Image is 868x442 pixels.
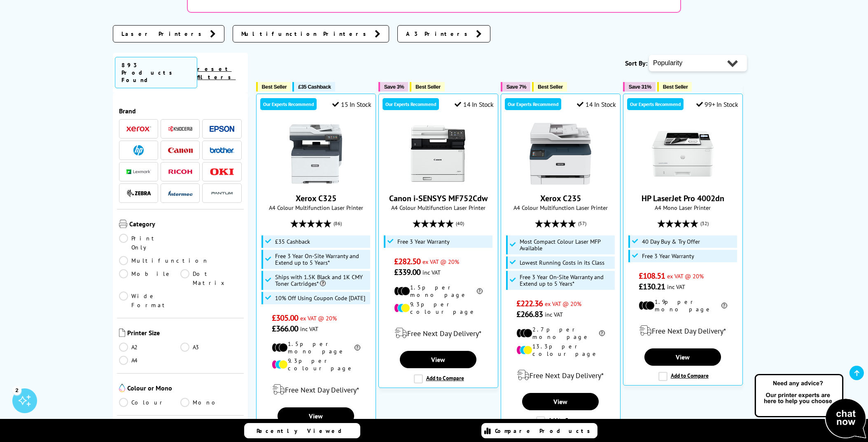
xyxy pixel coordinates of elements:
[272,323,299,334] span: £366.00
[383,98,439,110] div: Our Experts Recommend
[168,190,193,196] img: Intermec
[272,357,360,372] li: 9.3p per colour page
[285,123,347,185] img: Xerox C325
[397,238,450,245] span: Free 3 Year Warranty
[261,378,371,401] div: modal_delivery
[126,124,151,134] a: Xerox
[520,238,613,252] span: Most Compact Colour Laser MFP Available
[210,188,234,198] img: Pantum
[658,372,709,381] label: Add to Compare
[639,298,727,313] li: 1.9p per mono page
[298,84,331,90] span: £35 Cashback
[394,284,483,299] li: 1.5p per mono page
[119,220,127,228] img: Category
[495,427,595,435] span: Compare Products
[119,234,180,252] a: Print Only
[456,216,464,231] span: (40)
[407,178,469,186] a: Canon i-SENSYS MF752Cdw
[233,25,389,42] a: Multifunction Printers
[540,193,581,204] a: Xerox C235
[652,123,714,185] img: HP LaserJet Pro 4002dn
[121,30,206,38] span: Laser Printers
[663,84,688,90] span: Best Seller
[296,193,336,204] a: Xerox C325
[256,82,291,92] button: Best Seller
[394,256,421,267] span: £282.50
[119,292,180,310] a: Wide Format
[272,340,360,355] li: 1.5p per mono page
[262,84,287,90] span: Best Seller
[383,204,494,212] span: A4 Colour Multifunction Laser Printer
[530,123,591,185] img: Xerox C235
[180,269,242,287] a: Dot Matrix
[501,82,530,92] button: Save 7%
[384,84,404,90] span: Save 3%
[210,168,234,175] img: OKI
[642,253,694,259] span: Free 3 Year Warranty
[119,398,180,407] a: Colour
[389,193,488,204] a: Canon i-SENSYS MF752Cdw
[332,100,371,108] div: 15 In Stock
[275,253,368,266] span: Free 3 Year On-Site Warranty and Extend up to 5 Years*
[753,373,868,440] img: Open Live Chat window
[516,298,543,309] span: £222.36
[639,270,665,281] span: £108.51
[126,188,151,198] a: Zebra
[505,204,616,212] span: A4 Colour Multifunction Laser Printer
[275,238,310,245] span: £35 Cashback
[422,268,441,276] span: inc VAT
[628,204,738,212] span: A4 Mono Laser Printer
[168,167,193,177] a: Ricoh
[505,364,616,387] div: modal_delivery
[410,82,445,92] button: Best Seller
[516,309,543,320] span: £266.83
[639,281,665,292] span: £130.21
[334,216,342,231] span: (86)
[133,145,144,155] img: HP
[278,407,354,425] a: View
[241,30,371,38] span: Multifunction Printers
[530,178,591,186] a: Xerox C235
[394,267,421,277] span: £339.00
[455,100,493,108] div: 14 In Stock
[12,386,21,395] div: 2
[168,124,193,134] a: Kyocera
[300,314,337,322] span: ex VAT @ 20%
[261,204,371,212] span: A4 Colour Multifunction Laser Printer
[119,107,242,115] span: Brand
[414,374,464,383] label: Add to Compare
[506,84,526,90] span: Save 7%
[538,84,563,90] span: Best Seller
[275,274,368,287] span: Ships with 1.5K Black and 1K CMY Toner Cartridges*
[210,147,234,153] img: Brother
[627,98,684,110] div: Our Experts Recommend
[623,82,656,92] button: Save 31%
[119,343,180,352] a: A2
[129,220,242,230] span: Category
[119,384,125,392] img: Colour or Mono
[628,319,738,342] div: modal_delivery
[115,57,197,88] span: 893 Products Found
[126,189,151,197] img: Zebra
[168,145,193,155] a: Canon
[696,100,738,108] div: 99+ In Stock
[481,423,597,438] a: Compare Products
[244,423,360,438] a: Recently Viewed
[300,325,318,333] span: inc VAT
[625,59,647,67] span: Sort By:
[210,167,234,177] a: OKI
[422,258,459,266] span: ex VAT @ 20%
[257,427,350,435] span: Recently Viewed
[516,326,605,341] li: 2.7p per mono page
[532,82,567,92] button: Best Seller
[657,82,692,92] button: Best Seller
[119,269,180,287] a: Mobile
[545,300,581,308] span: ex VAT @ 20%
[210,126,234,132] img: Epson
[210,145,234,155] a: Brother
[407,123,469,185] img: Canon i-SENSYS MF752Cdw
[536,416,586,426] label: Add to Compare
[260,98,317,110] div: Our Experts Recommend
[642,193,724,204] a: HP LaserJet Pro 4002dn
[578,216,586,231] span: (57)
